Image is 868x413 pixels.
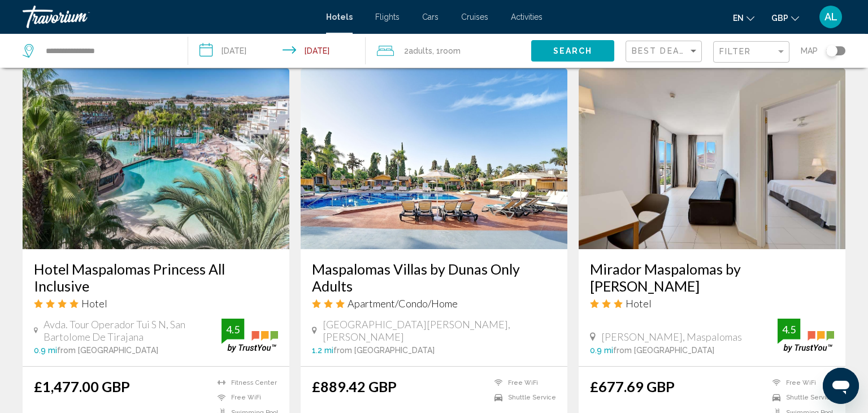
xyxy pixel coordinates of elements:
ins: £1,477.00 GBP [34,378,130,395]
img: Hotel image [301,68,567,249]
span: from [GEOGRAPHIC_DATA] [333,346,435,355]
span: 2 [404,43,432,59]
li: Free WiFi [767,378,834,388]
button: Change currency [771,10,799,26]
span: Apartment/Condo/Home [348,297,458,310]
ins: £889.42 GBP [312,378,397,395]
ins: £677.69 GBP [590,378,675,395]
mat-select: Sort by [632,47,698,56]
li: Free WiFi [212,393,278,402]
a: Activities [511,12,542,21]
a: Cars [422,12,439,21]
div: 3 star Apartment [312,297,556,310]
span: 0.9 mi [590,346,613,355]
a: Travorium [23,6,315,28]
span: Hotel [626,297,652,310]
span: Room [440,46,461,55]
div: 4.5 [222,323,244,336]
iframe: Button to launch messaging window [823,368,859,404]
span: GBP [771,14,788,23]
span: Best Deals [632,46,691,55]
span: Search [553,47,593,56]
span: , 1 [432,43,461,59]
a: Hotel Maspalomas Princess All Inclusive [34,260,278,294]
span: Adults [409,46,432,55]
span: 1.2 mi [312,346,333,355]
button: User Menu [816,5,845,29]
img: trustyou-badge.svg [778,319,834,352]
span: [GEOGRAPHIC_DATA][PERSON_NAME], [PERSON_NAME] [323,318,556,343]
a: Maspalomas Villas by Dunas Only Adults [312,260,556,294]
button: Filter [713,41,789,64]
li: Free WiFi [489,378,556,388]
div: 4.5 [778,323,800,336]
button: Search [531,40,614,61]
span: from [GEOGRAPHIC_DATA] [613,346,714,355]
li: Shuttle Service [489,393,556,402]
span: Hotel [81,297,107,310]
span: from [GEOGRAPHIC_DATA] [57,346,158,355]
a: Flights [375,12,400,21]
img: Hotel image [23,68,289,249]
button: Toggle map [818,46,845,56]
div: 4 star Hotel [34,297,278,310]
span: Avda. Tour Operador Tui S N, San Bartolome De Tirajana [44,318,222,343]
button: Change language [733,10,754,26]
button: Travelers: 2 adults, 0 children [366,34,531,68]
span: 0.9 mi [34,346,57,355]
div: 3 star Hotel [590,297,834,310]
img: Hotel image [579,68,845,249]
span: en [733,14,744,23]
button: Check-in date: Nov 10, 2025 Check-out date: Nov 14, 2025 [188,34,365,68]
a: Mirador Maspalomas by [PERSON_NAME] [590,260,834,294]
img: trustyou-badge.svg [222,319,278,352]
span: Filter [719,47,752,56]
a: Cruises [461,12,488,21]
li: Shuttle Service [767,393,834,402]
a: Hotels [326,12,353,21]
li: Fitness Center [212,378,278,388]
span: Map [801,43,818,59]
span: [PERSON_NAME], Maspalomas [601,331,742,343]
span: AL [824,11,837,23]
